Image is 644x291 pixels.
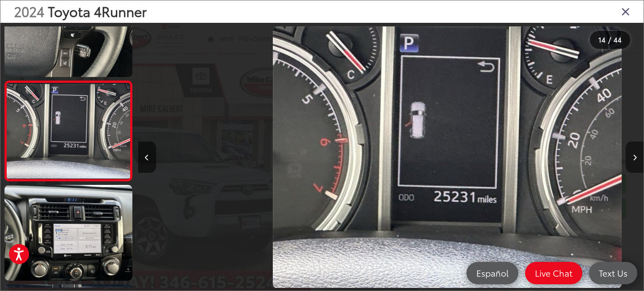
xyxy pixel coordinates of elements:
[614,34,622,44] span: 44
[594,267,632,278] span: Text Us
[626,141,644,173] button: Next image
[3,184,133,281] img: 2024 Toyota 4Runner TRD Off-Road
[598,34,606,44] span: 14
[14,1,44,21] span: 2024
[621,5,630,17] i: Close gallery
[466,262,518,284] a: Español
[530,267,577,278] span: Live Chat
[525,262,582,284] a: Live Chat
[472,267,513,278] span: Español
[138,141,156,173] button: Previous image
[273,26,622,288] img: 2024 Toyota 4Runner TRD Off-Road
[48,1,147,21] span: Toyota 4Runner
[607,37,612,43] span: /
[5,84,131,178] img: 2024 Toyota 4Runner TRD Off-Road
[589,262,637,284] a: Text Us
